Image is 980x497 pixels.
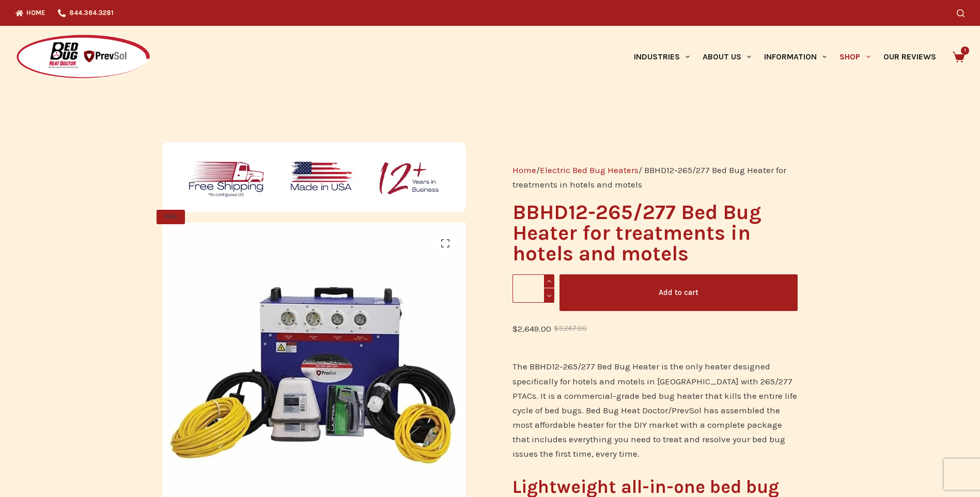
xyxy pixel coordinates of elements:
[512,165,536,175] a: Home
[466,368,770,379] a: the best bed bug heaters for hotels? Our BBHD-12-265/267
[157,210,185,224] span: SALE
[512,361,797,458] span: The BBHD12-265/277 Bed Bug Heater is the only heater designed specifically for hotels and motels ...
[554,324,558,332] span: $
[554,324,587,332] bdi: 3,267.00
[512,163,797,192] nav: Breadcrumb
[877,26,942,88] a: Our Reviews
[627,26,696,88] a: Industries
[435,233,456,254] a: View full-screen image gallery
[627,26,942,88] nav: Primary
[696,26,757,88] a: About Us
[559,274,798,311] button: Add to cart
[961,46,969,55] span: 1
[512,323,518,334] span: $
[833,26,877,88] a: Shop
[162,368,466,379] a: Bed Bug Heat Doctor PrevSol Bed Bug Heat Treatment Equipment · Free Shipping · Treats up to 450 s...
[540,165,639,175] a: Electric Bed Bug Heaters
[15,34,151,80] img: Prevsol/Bed Bug Heat Doctor
[512,323,551,334] bdi: 2,649.00
[512,202,797,264] h1: BBHD12-265/277 Bed Bug Heater for treatments in hotels and motels
[957,9,965,17] button: Search
[512,274,554,303] input: Product quantity
[758,26,833,88] a: Information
